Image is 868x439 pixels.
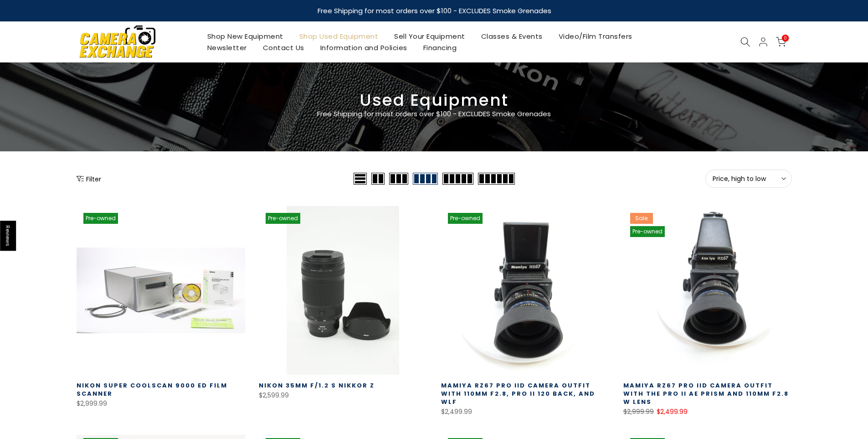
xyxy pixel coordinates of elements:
a: Information and Policies [312,42,415,53]
a: Contact Us [255,42,312,53]
a: Mamiya RZ67 Pro IID Camera Outfit with the Pro II AE Prism and 110MM F2.8 W Lens [623,381,789,406]
a: Shop Used Equipment [291,31,386,42]
a: Nikon Super Coolscan 9000 ED Film Scanner [77,381,227,398]
a: Newsletter [199,42,255,53]
button: Price, high to low [705,170,792,188]
div: $2,999.99 [77,398,245,409]
strong: Free Shipping for most orders over $100 - EXCLUDES Smoke Grenades [317,6,551,15]
span: Price, high to low [713,175,785,183]
a: Sell Your Equipment [386,31,473,42]
a: Mamiya RZ67 Pro IID Camera Outfit with 110MM F2.8, Pro II 120 Back, and WLF [441,381,595,406]
h3: Used Equipment [77,94,792,106]
a: Classes & Events [473,31,550,42]
p: Free Shipping for most orders over $100 - EXCLUDES Smoke Grenades [263,108,605,119]
button: Show filters [77,174,101,183]
div: $2,599.99 [259,390,427,401]
a: Shop New Equipment [199,31,291,42]
del: $2,999.99 [623,407,654,416]
a: Nikon 35mm f/1.2 S Nikkor Z [259,381,375,390]
div: $2,499.99 [441,406,610,418]
ins: $2,499.99 [657,406,688,418]
span: 0 [782,35,789,41]
a: Video/Film Transfers [550,31,640,42]
a: Financing [415,42,465,53]
a: 0 [776,37,786,47]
